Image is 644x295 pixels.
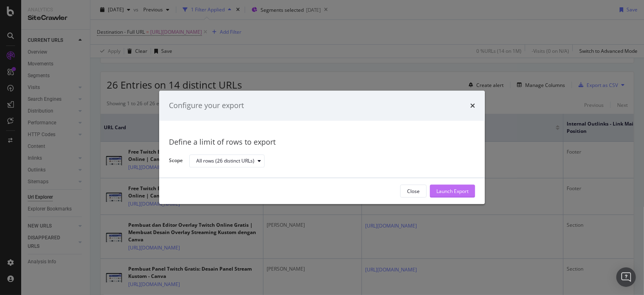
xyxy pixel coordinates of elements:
div: times [470,100,475,111]
div: Open Intercom Messenger [616,267,636,287]
button: All rows (26 distinct URLs) [189,154,265,167]
div: modal [159,91,485,204]
div: Close [407,188,420,195]
button: Close [400,185,427,198]
div: All rows (26 distinct URLs) [196,158,254,163]
div: Configure your export [169,100,244,111]
label: Scope [169,157,183,166]
button: Launch Export [430,185,475,198]
div: Launch Export [436,188,469,195]
div: Define a limit of rows to export [169,137,475,147]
